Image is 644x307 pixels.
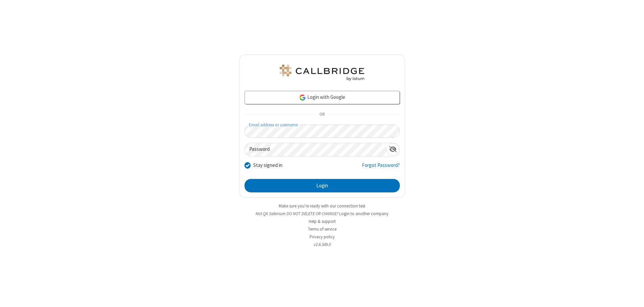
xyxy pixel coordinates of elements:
a: Login with Google [245,91,400,104]
a: Terms of service [308,226,336,232]
span: OR [317,110,327,119]
a: Help & support [309,219,336,224]
img: QA Selenium DO NOT DELETE OR CHANGE [278,65,366,81]
input: Email address or username [245,125,400,138]
a: Make sure you're ready with our connection test [279,203,365,209]
img: google-icon.png [299,94,306,101]
li: Not QA Selenium DO NOT DELETE OR CHANGE? [239,210,405,217]
input: Password [245,143,386,156]
a: Privacy policy [310,234,335,240]
li: v2.6.349.0 [239,241,405,248]
button: Login to another company [339,210,388,217]
div: Show password [386,143,399,156]
a: Forgot Password? [362,162,400,174]
button: Login [245,179,400,192]
label: Stay signed in [253,162,282,169]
